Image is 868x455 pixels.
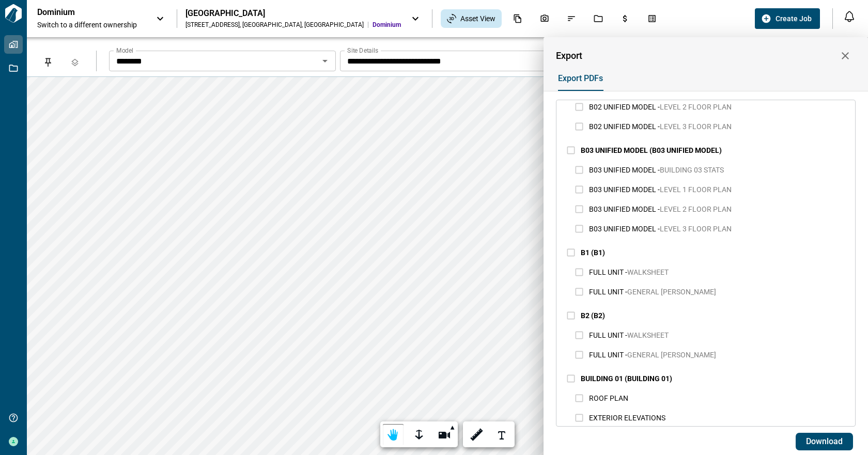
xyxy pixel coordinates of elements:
[558,73,603,84] span: Export PDFs
[589,268,627,276] span: FULL UNIT -
[556,51,582,61] span: Export
[581,248,605,257] span: B1 (B1)
[589,205,660,213] span: B03 UNIFIED MODEL -
[548,66,856,91] div: base tabs
[796,433,853,450] button: Download
[627,288,716,296] span: GENERAL [PERSON_NAME]
[589,288,627,296] span: FULL UNIT -
[627,331,669,339] span: WALKSHEET
[589,166,660,174] span: B03 UNIFIED MODEL -
[589,414,665,422] span: EXTERIOR ELEVATIONS
[581,311,605,320] span: B2 (B2)
[660,185,732,194] span: LEVEL 1 FLOOR PLAN
[589,351,627,359] span: FULL UNIT -
[660,122,732,131] span: LEVEL 3 FLOOR PLAN
[627,351,716,359] span: GENERAL [PERSON_NAME]
[589,185,660,194] span: B03 UNIFIED MODEL -
[627,268,669,276] span: WALKSHEET
[660,205,732,213] span: LEVEL 2 FLOOR PLAN
[660,103,732,111] span: LEVEL 2 FLOOR PLAN
[589,331,627,339] span: FULL UNIT -
[589,122,660,131] span: B02 UNIFIED MODEL -
[806,436,843,447] span: Download
[581,146,722,154] span: B03 UNIFIED MODEL (B03 UNIFIED MODEL)
[589,394,628,402] span: ROOF PLAN
[589,225,660,233] span: B03 UNIFIED MODEL -
[581,374,672,383] span: BUILDING 01 (BUILDING 01)
[660,166,724,174] span: BUILDING 03 STATS
[589,103,660,111] span: B02 UNIFIED MODEL -
[660,225,732,233] span: LEVEL 3 FLOOR PLAN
